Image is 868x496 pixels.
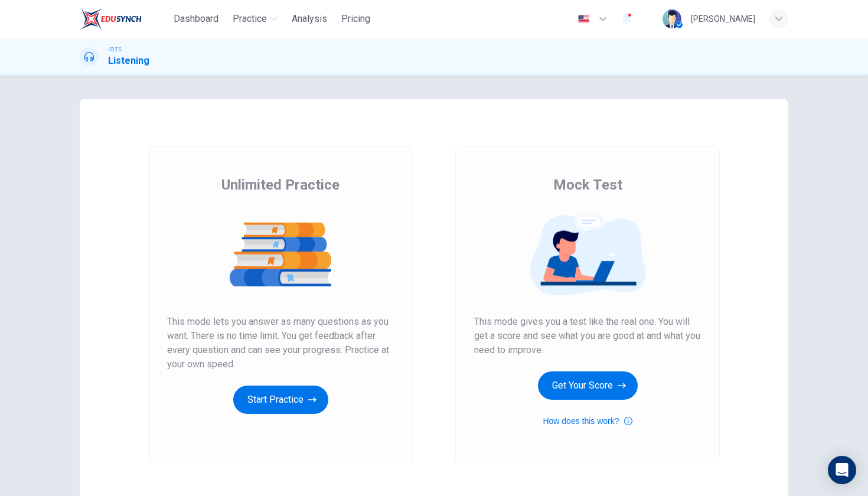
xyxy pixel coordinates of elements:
button: Analysis [287,8,332,30]
button: Start Practice [233,386,328,414]
button: How does this work? [543,414,632,428]
img: Profile picture [663,9,681,28]
button: Pricing [337,8,375,30]
span: Dashboard [174,12,218,26]
button: Dashboard [169,8,223,30]
span: IELTS [108,45,122,54]
span: Unlimited Practice [221,175,340,194]
span: Practice [233,12,267,26]
div: [PERSON_NAME] [691,12,755,26]
span: Pricing [341,12,370,26]
span: Analysis [292,12,327,26]
button: Get Your Score [538,371,638,400]
a: EduSynch logo [80,7,169,31]
img: en [576,15,591,24]
span: This mode lets you answer as many questions as you want. There is no time limit. You get feedback... [167,315,394,371]
img: EduSynch logo [80,7,142,31]
button: Practice [228,8,282,30]
span: This mode gives you a test like the real one. You will get a score and see what you are good at a... [474,315,701,357]
div: Open Intercom Messenger [828,456,856,484]
span: Mock Test [553,175,622,194]
h1: Listening [108,54,149,68]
